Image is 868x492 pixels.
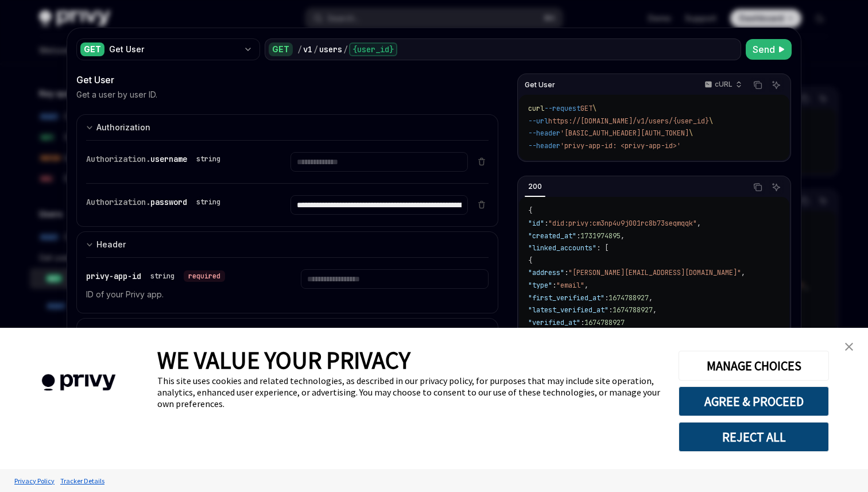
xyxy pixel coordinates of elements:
[548,219,697,228] span: "did:privy:cm3np4u9j001rc8b73seqmqqk"
[609,305,613,315] span: :
[96,324,115,338] div: Path
[845,343,853,351] img: close banner
[528,318,580,327] span: "verified_at"
[475,157,489,166] button: Delete item
[528,243,596,253] span: "linked_accounts"
[475,200,489,209] button: Delete item
[269,42,293,56] div: GET
[552,281,556,290] span: :
[86,271,141,281] span: privy-app-id
[753,42,775,56] span: Send
[86,195,225,209] div: Authorization.password
[150,154,187,164] span: username
[548,117,709,126] span: https://[DOMAIN_NAME]/v1/users/{user_id}
[76,231,498,257] button: Expand input section
[297,44,302,55] div: /
[604,293,609,303] span: :
[157,375,661,409] div: This site uses cookies and related technologies, as described in our privacy policy, for purposes...
[86,197,150,207] span: Authorization.
[576,231,580,241] span: :
[528,206,532,215] span: {
[769,180,784,195] button: Ask AI
[544,104,580,113] span: --request
[649,293,653,303] span: ,
[769,78,784,92] button: Ask AI
[528,256,532,265] span: {
[76,318,498,344] button: Expand input section
[741,268,745,277] span: ,
[528,141,560,150] span: --header
[528,293,604,303] span: "first_verified_at"
[689,129,693,138] span: \
[679,351,829,381] button: MANAGE CHOICES
[86,288,273,301] p: ID of your Privy app.
[750,78,765,92] button: Copy the contents from the code block
[653,305,657,315] span: ,
[596,243,609,253] span: : [
[544,219,548,228] span: :
[17,358,140,408] img: company logo
[528,129,560,138] span: --header
[715,80,733,89] p: cURL
[556,281,584,290] span: "email"
[528,268,564,277] span: "address"
[76,73,498,87] div: Get User
[57,471,107,491] a: Tracker Details
[528,219,544,228] span: "id"
[184,270,225,282] div: required
[746,39,792,60] button: Send
[11,471,57,491] a: Privacy Policy
[580,104,592,113] span: GET
[838,335,861,358] a: close banner
[290,152,467,172] input: Enter username
[313,44,318,55] div: /
[528,305,609,315] span: "latest_verified_at"
[528,117,548,126] span: --url
[564,268,568,277] span: :
[750,180,765,195] button: Copy the contents from the code block
[580,231,621,241] span: 1731974895
[349,42,397,56] div: {user_id}
[697,219,701,228] span: ,
[343,44,348,55] div: /
[290,195,467,215] input: Enter password
[698,75,747,95] button: cURL
[621,231,625,241] span: ,
[80,42,104,56] div: GET
[86,154,150,164] span: Authorization.
[109,44,239,55] div: Get User
[303,44,312,55] div: v1
[613,305,653,315] span: 1674788927
[709,117,713,126] span: \
[319,44,342,55] div: users
[157,345,410,375] span: WE VALUE YOUR PRIVACY
[584,318,625,327] span: 1674788927
[568,268,741,277] span: "[PERSON_NAME][EMAIL_ADDRESS][DOMAIN_NAME]"
[592,104,596,113] span: \
[679,386,829,416] button: AGREE & PROCEED
[528,281,552,290] span: "type"
[580,318,584,327] span: :
[96,121,150,134] div: Authorization
[76,89,157,100] p: Get a user by user ID.
[76,114,498,140] button: Expand input section
[584,281,588,290] span: ,
[679,422,829,452] button: REJECT ALL
[76,37,260,61] button: GETGet User
[150,197,187,207] span: password
[86,152,225,166] div: Authorization.username
[301,269,488,289] input: Enter privy-app-id
[560,141,681,150] span: 'privy-app-id: <privy-app-id>'
[528,104,544,113] span: curl
[528,231,576,241] span: "created_at"
[86,269,225,283] div: privy-app-id
[560,129,689,138] span: '[BASIC_AUTH_HEADER][AUTH_TOKEN]
[525,180,545,193] div: 200
[609,293,649,303] span: 1674788927
[525,80,555,90] span: Get User
[96,238,126,251] div: Header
